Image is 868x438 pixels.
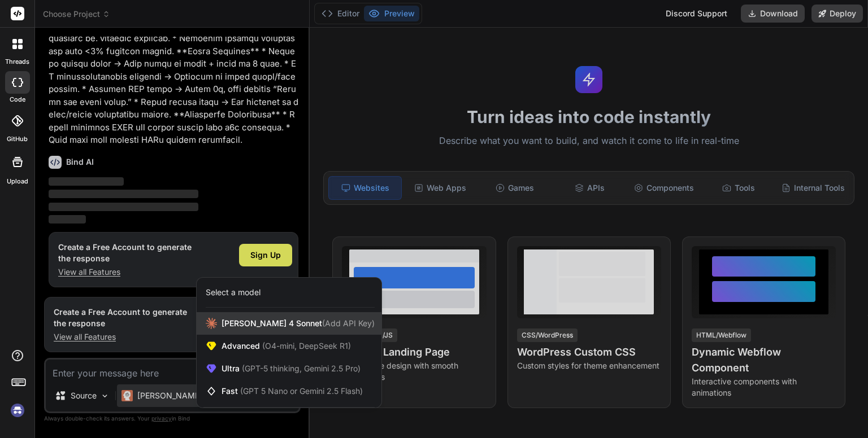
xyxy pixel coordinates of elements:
[240,386,363,396] span: (GPT 5 Nano or Gemini 2.5 Flash)
[222,386,363,397] span: Fast
[5,57,29,67] label: threads
[8,401,27,420] img: signin
[240,363,361,373] span: (GPT-5 thinking, Gemini 2.5 Pro)
[206,287,261,298] div: Select a model
[222,363,361,374] span: Ultra
[10,95,25,104] label: code
[7,177,28,186] label: Upload
[222,340,351,352] span: Advanced
[260,341,351,351] span: (O4-mini, DeepSeek R1)
[7,134,28,144] label: GitHub
[322,318,375,328] span: (Add API Key)
[222,318,375,329] span: [PERSON_NAME] 4 Sonnet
